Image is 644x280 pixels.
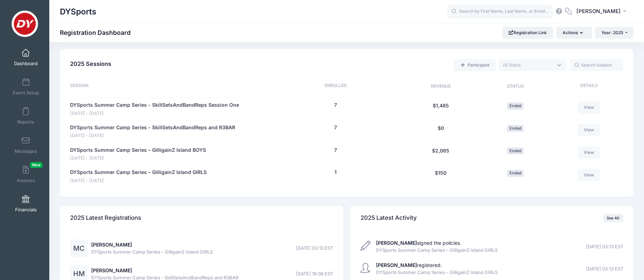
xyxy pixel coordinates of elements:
[70,124,235,131] a: DYSports Summer Camp Series - SkillSetsAndBandReps and R3BAR
[269,82,402,91] div: Enrolled
[70,132,235,139] span: [DATE] - [DATE]
[576,7,621,15] span: [PERSON_NAME]
[15,207,37,213] span: Financials
[70,239,88,257] div: MC
[376,247,498,254] span: DYSports Summer Camp Series – GilligainZ Island GIRLS
[296,245,333,252] span: [DATE] 03:13 EST
[507,102,524,109] span: Ended
[9,104,43,128] a: Reports
[556,27,592,39] button: Actions
[30,162,43,168] span: New
[70,110,239,117] span: [DATE] - [DATE]
[595,27,633,39] button: Year: 2025
[376,240,417,246] strong: [PERSON_NAME]
[9,74,43,99] a: Event Setup
[296,270,333,278] span: [DATE] 18:08 EST
[361,208,417,228] h4: 2025 Latest Activity
[376,262,417,268] strong: [PERSON_NAME]
[9,162,43,187] a: InvoicesNew
[572,4,633,20] button: [PERSON_NAME]
[9,191,43,216] a: Financials
[70,271,88,277] a: HM
[507,148,524,154] span: Ended
[14,148,37,154] span: Messages
[70,155,206,162] span: [DATE] - [DATE]
[60,4,96,20] h1: DYSports
[91,242,132,248] a: [PERSON_NAME]
[507,170,524,176] span: Ended
[17,178,35,183] span: Invoices
[603,214,623,222] a: See All
[578,169,600,181] a: View
[503,62,553,68] textarea: Search
[507,125,524,132] span: Ended
[70,82,269,91] div: Session
[70,178,207,184] span: [DATE] - [DATE]
[376,262,442,268] a: [PERSON_NAME]registered.
[376,240,461,246] a: [PERSON_NAME]signed the policies.
[376,269,498,276] span: DYSports Summer Camp Series – GilligainZ Island GIRLS
[601,30,623,35] span: Year: 2025
[9,133,43,157] a: Messages
[402,82,480,91] div: Revenue
[454,59,495,71] a: Add a new manual registration
[70,147,206,154] a: DYSports Summer Camp Series – GilligainZ Island BOYS
[91,267,132,273] a: [PERSON_NAME]
[334,169,337,176] button: 1
[91,249,213,256] span: DYSports Summer Camp Series – GilligainZ Island GIRLS
[479,82,551,91] div: Status
[586,243,623,250] span: [DATE] 03:13 EST
[70,208,141,228] h4: 2025 Latest Registrations
[17,119,34,125] span: Reports
[70,101,239,109] a: DYSports Summer Camp Series - SkillSetsAndBandReps Session One
[447,5,553,19] input: Search by First Name, Last Name, or Email...
[402,147,480,162] div: $2,065
[334,124,337,131] button: 7
[13,90,39,96] span: Event Setup
[70,246,88,252] a: MC
[70,60,111,67] span: 2025 Sessions
[551,82,623,91] div: Details
[402,169,480,184] div: $150
[12,11,38,37] img: DYSports
[570,59,623,71] input: Search Session
[334,101,337,109] button: 7
[578,147,600,158] a: View
[402,101,480,117] div: $1,485
[578,101,600,113] a: View
[70,169,207,176] a: DYSports Summer Camp Series – GilligainZ Island GIRLS
[578,124,600,136] a: View
[9,45,43,70] a: Dashboard
[334,147,337,154] button: 7
[14,61,38,67] span: Dashboard
[60,29,137,36] h1: Registration Dashboard
[402,124,480,139] div: $0
[586,266,623,273] span: [DATE] 03:13 EST
[502,27,553,39] a: Registration Link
